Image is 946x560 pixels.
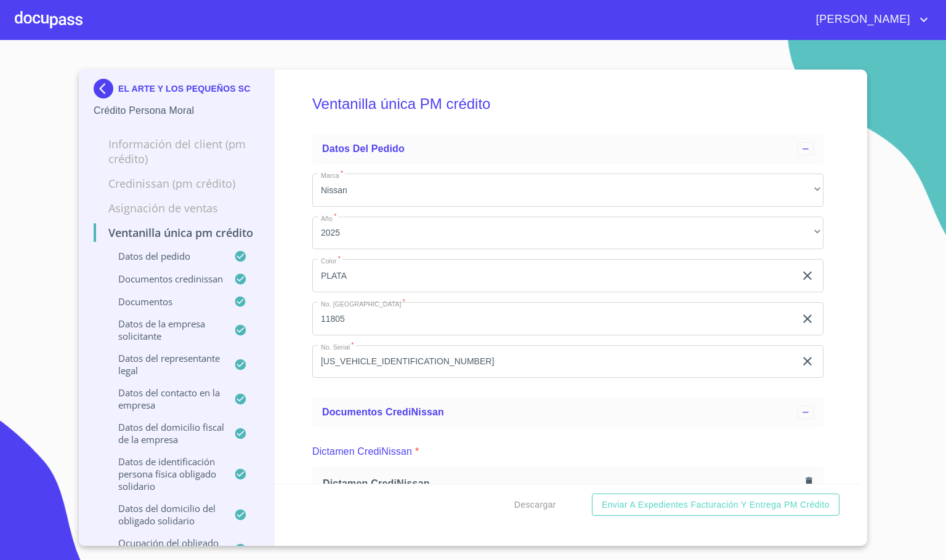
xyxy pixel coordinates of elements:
p: Datos del domicilio fiscal de la empresa [94,421,234,446]
button: account of current user [807,10,931,30]
div: 2025 [312,217,823,250]
span: Dictamen CrediNissan [323,477,801,490]
p: Datos del contacto en la empresa [94,386,234,411]
button: clear input [800,354,815,369]
h5: Ventanilla única PM crédito [312,79,823,129]
p: EL ARTE Y LOS PEQUEÑOS SC [118,84,250,94]
p: Datos de la empresa solicitante [94,318,234,342]
p: Credinissan (PM crédito) [94,176,259,191]
button: Descargar [509,494,561,516]
p: Crédito Persona Moral [94,103,259,118]
button: clear input [800,311,815,326]
div: Documentos CrediNissan [312,398,823,427]
p: Dictamen CrediNissan [312,444,412,459]
p: Información del Client (PM crédito) [94,137,259,166]
img: Docupass spot blue [94,79,118,98]
button: Enviar a Expedientes Facturación y Entrega PM crédito [592,494,839,516]
button: clear input [800,268,815,283]
p: Datos del Domicilio del Obligado Solidario [94,502,234,527]
p: Datos del representante legal [94,352,234,377]
p: Datos de Identificación Persona Física Obligado Solidario [94,455,234,492]
p: Asignación de Ventas [94,201,259,215]
span: Enviar a Expedientes Facturación y Entrega PM crédito [602,497,830,513]
p: Ventanilla única PM crédito [94,225,259,240]
p: Documentos CrediNissan [94,273,234,285]
div: EL ARTE Y LOS PEQUEÑOS SC [94,79,259,103]
p: Documentos [94,295,234,308]
div: Datos del pedido [312,134,823,164]
span: [PERSON_NAME] [807,10,916,30]
span: Descargar [514,497,556,513]
span: Documentos CrediNissan [322,407,444,417]
div: Nissan [312,174,823,207]
p: Datos del pedido [94,250,234,262]
span: Datos del pedido [322,143,405,154]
